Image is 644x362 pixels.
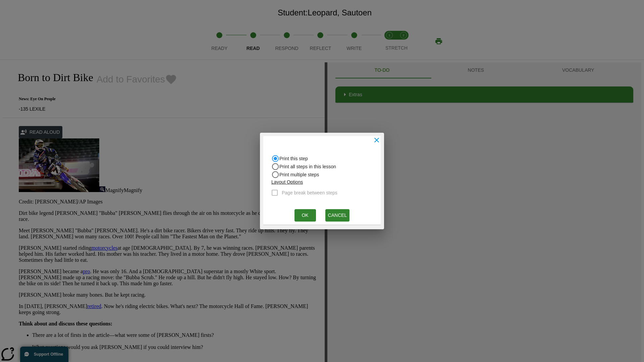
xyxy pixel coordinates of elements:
[294,209,316,222] button: Ok, Will open in new browser window or tab
[369,133,384,147] button: close
[279,171,319,178] span: Print multiple steps
[282,189,337,196] span: Page break between steps
[279,155,308,162] span: Print this step
[271,179,343,186] p: Layout Options
[325,209,350,222] button: Cancel
[279,163,336,170] span: Print all steps in this lesson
